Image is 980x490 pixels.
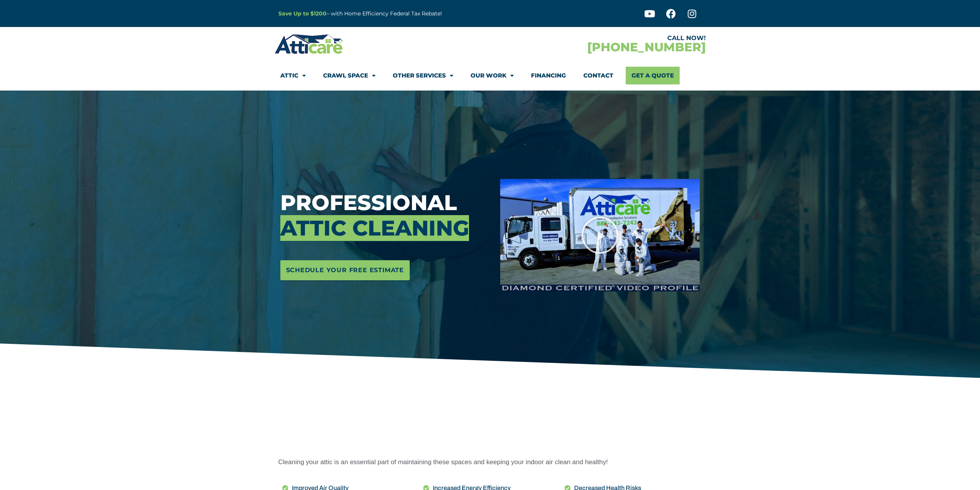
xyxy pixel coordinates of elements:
[471,67,514,84] a: Our Work
[286,264,404,276] span: Schedule Your Free Estimate
[323,67,375,84] a: Crawl Space
[626,67,680,84] a: Get A Quote
[280,67,700,84] nav: Menu
[278,9,528,18] p: – with Home Efficiency Federal Tax Rebate!
[280,260,410,280] a: Schedule Your Free Estimate
[278,457,702,468] p: Cleaning your attic is an essential part of maintaining these spaces and keeping your indoor air ...
[280,190,489,241] h3: Professional
[393,67,453,84] a: Other Services
[583,67,613,84] a: Contact
[278,10,327,17] a: Save Up to $1200
[280,215,469,241] span: Attic Cleaning
[531,67,566,84] a: Financing
[280,67,306,84] a: Attic
[581,216,619,254] div: Play Video
[490,35,706,41] div: CALL NOW!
